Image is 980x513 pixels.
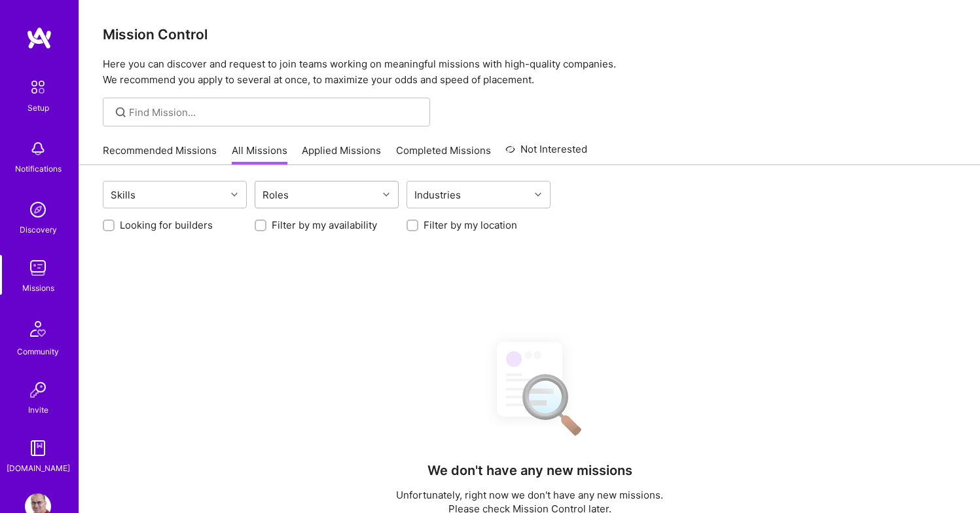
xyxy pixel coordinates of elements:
[424,218,517,232] label: Filter by my location
[7,461,70,475] div: [DOMAIN_NAME]
[232,143,287,165] a: All Missions
[103,143,217,165] a: Recommended Missions
[505,142,587,165] a: Not Interested
[120,218,213,232] label: Looking for builders
[25,435,51,461] img: guide book
[107,185,139,204] div: Skills
[28,403,48,417] div: Invite
[26,26,52,50] img: logo
[27,101,49,115] div: Setup
[20,223,57,237] div: Discovery
[22,313,54,345] img: Community
[25,255,51,281] img: teamwork
[25,136,51,162] img: bell
[411,185,464,204] div: Industries
[25,377,51,403] img: Invite
[259,185,292,204] div: Roles
[302,143,381,165] a: Applied Missions
[103,26,956,43] h3: Mission Control
[113,105,128,120] i: icon SearchGrey
[103,56,956,88] p: Here you can discover and request to join teams working on meaningful missions with high-quality ...
[474,330,585,445] img: No Results
[15,162,62,176] div: Notifications
[17,345,59,358] div: Community
[272,218,377,232] label: Filter by my availability
[22,281,54,295] div: Missions
[231,191,238,198] i: icon Chevron
[396,488,663,502] p: Unfortunately, right now we don't have any new missions.
[129,105,420,119] input: Find Mission...
[383,191,390,198] i: icon Chevron
[25,197,51,223] img: discovery
[427,463,632,478] h4: We don't have any new missions
[535,191,541,198] i: icon Chevron
[24,73,52,101] img: setup
[396,143,491,165] a: Completed Missions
